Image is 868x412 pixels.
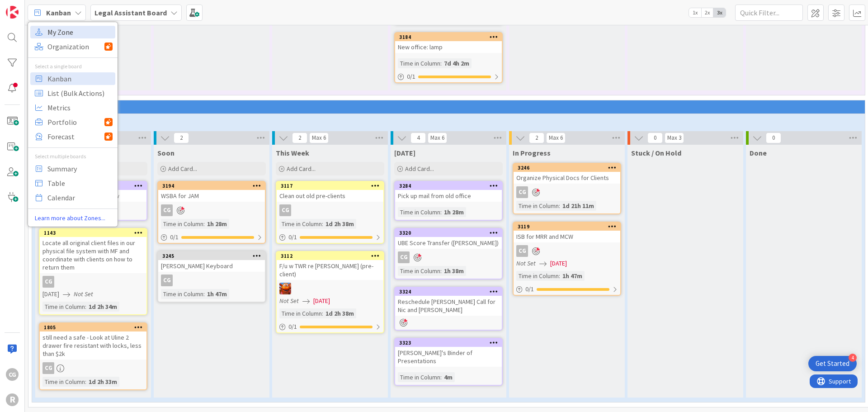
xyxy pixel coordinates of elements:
[514,186,620,198] div: CG
[766,133,781,143] span: 0
[279,219,322,229] div: Time in Column
[399,230,502,236] div: 3320
[40,229,146,237] div: 1143
[30,191,115,204] a: Calendar
[518,165,620,171] div: 3246
[395,229,502,237] div: 3320
[395,33,502,53] div: 3184New office: lamp
[277,321,383,332] div: 0/1
[46,7,71,18] span: Kanban
[42,289,59,299] span: [DATE]
[514,231,620,242] div: ISB for MRR and MCW
[47,25,113,39] span: My Zone
[394,148,415,157] span: Today
[631,148,681,157] span: Stuck / On Hold
[42,276,54,288] div: CG
[158,182,265,190] div: 3194
[158,275,265,286] div: CG
[440,58,442,68] span: :
[514,245,620,257] div: CG
[514,284,620,295] div: 0/1
[47,191,113,204] span: Calendar
[560,271,585,281] div: 1h 47m
[395,41,502,53] div: New office: lamp
[47,115,104,129] span: Portfolio
[205,289,229,299] div: 1h 47m
[808,356,857,371] div: Open Get Started checklist, remaining modules: 4
[161,219,203,229] div: Time in Column
[395,339,502,367] div: 3323[PERSON_NAME]'s Binder of Presentations
[277,182,383,202] div: 3117Clean out old pre-clients
[560,201,596,211] div: 1d 21h 11m
[399,289,502,295] div: 3324
[86,377,119,387] div: 1d 2h 33m
[516,186,528,198] div: CG
[398,372,440,382] div: Time in Column
[399,340,502,346] div: 3323
[395,296,502,316] div: Reschedule [PERSON_NAME] Call for Nic and [PERSON_NAME]
[514,164,620,184] div: 3246Organize Physical Docs for Clients
[47,72,113,85] span: Kanban
[442,58,472,68] div: 7d 4h 2m
[516,245,528,257] div: CG
[442,207,466,217] div: 1h 28m
[281,183,383,189] div: 3117
[399,183,502,189] div: 3284
[398,58,440,68] div: Time in Column
[47,176,113,190] span: Table
[395,33,502,41] div: 3184
[849,354,857,362] div: 4
[40,229,146,273] div: 1143Locate all original client files in our physical file system with MF and coordinate with clie...
[276,148,309,157] span: This Week
[667,136,681,140] div: Max 3
[322,308,323,318] span: :
[30,162,115,175] a: Summary
[395,182,502,202] div: 3284Pick up mail from old office
[559,271,560,281] span: :
[277,252,383,280] div: 3112F/u w TWR re [PERSON_NAME] (pre-client)
[277,260,383,280] div: F/u w TWR re [PERSON_NAME] (pre-client)
[74,290,93,298] i: Not Set
[399,34,502,40] div: 3184
[430,136,444,140] div: Max 6
[158,252,265,272] div: 3245[PERSON_NAME] Keyboard
[395,347,502,367] div: [PERSON_NAME]'s Binder of Presentations
[514,223,620,242] div: 3119ISB for MRR and MCW
[86,302,119,312] div: 1d 2h 34m
[395,71,502,82] div: 0/1
[514,164,620,172] div: 3246
[549,136,563,140] div: Max 6
[323,219,356,229] div: 1d 2h 38m
[30,177,115,189] a: Table
[47,162,113,175] span: Summary
[514,172,620,184] div: Organize Physical Docs for Clients
[30,87,115,99] a: List (Bulk Actions)
[277,204,383,216] div: CG
[440,372,442,382] span: :
[516,259,536,267] i: Not Set
[28,152,118,161] div: Select multiple boards
[42,302,85,312] div: Time in Column
[689,8,701,17] span: 1x
[647,133,663,143] span: 0
[19,1,41,12] span: Support
[162,183,265,189] div: 3194
[28,62,118,71] div: Select a single board
[279,204,291,216] div: CG
[313,296,330,306] span: [DATE]
[158,252,265,260] div: 3245
[525,284,534,294] span: 0 / 1
[40,323,146,331] div: 1805
[750,148,767,157] span: Done
[85,302,86,312] span: :
[174,133,189,143] span: 2
[395,251,502,263] div: CG
[30,130,115,143] a: Forecast
[42,377,85,387] div: Time in Column
[158,204,265,216] div: CG
[312,136,326,140] div: Max 6
[550,259,567,268] span: [DATE]
[161,275,173,286] div: CG
[42,362,54,374] div: CG
[287,165,316,173] span: Add Card...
